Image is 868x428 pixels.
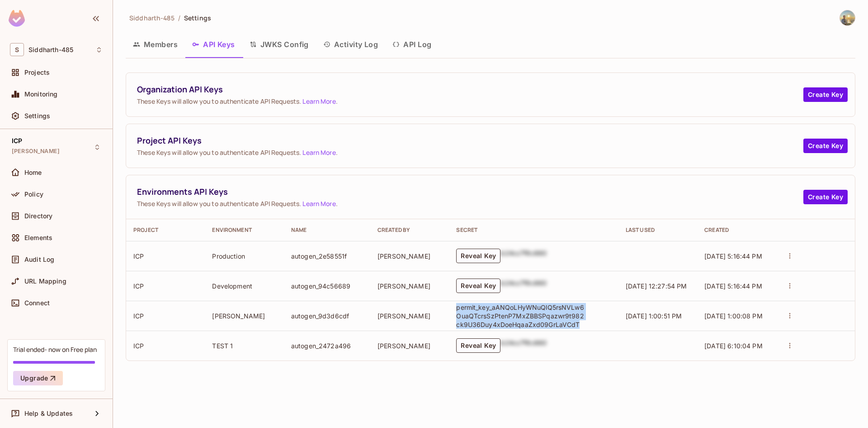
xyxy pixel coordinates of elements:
[284,301,370,331] td: autogen_9d3d6cdf
[12,148,60,155] span: [PERSON_NAME]
[137,97,803,106] span: These Keys will allow you to authenticate API Requests. .
[137,199,803,208] span: These Keys will allow you to authenticate API Requests. .
[24,234,52,241] span: Elements
[133,226,198,234] div: Project
[370,241,449,271] td: [PERSON_NAME]
[137,148,803,157] span: These Keys will allow you to authenticate API Requests. .
[456,249,500,263] button: Reveal Key
[126,301,205,331] td: ICP
[24,278,66,285] span: URL Mapping
[783,250,796,262] button: actions
[184,14,211,22] span: Settings
[24,191,43,198] span: Policy
[126,271,205,301] td: ICP
[626,282,687,290] span: [DATE] 12:27:54 PM
[803,190,848,204] button: Create Key
[316,33,386,56] button: Activity Log
[178,14,180,22] li: /
[137,84,803,95] span: Organization API Keys
[704,312,763,320] span: [DATE] 1:00:08 PM
[24,112,50,120] span: Settings
[10,43,24,56] span: S
[456,279,500,293] button: Reveal Key
[704,226,769,234] div: Created
[126,331,205,361] td: ICP
[302,97,335,106] a: Learn More
[129,14,175,22] span: Siddharth-485
[370,271,449,301] td: [PERSON_NAME]
[783,279,796,292] button: actions
[205,241,283,271] td: Production
[24,410,73,417] span: Help & Updates
[626,312,682,320] span: [DATE] 1:00:51 PM
[704,342,763,350] span: [DATE] 6:10:04 PM
[803,87,848,102] button: Create Key
[302,199,335,208] a: Learn More
[126,33,185,56] button: Members
[500,279,547,293] div: b24cc7f8c660
[126,241,205,271] td: ICP
[456,338,500,353] button: Reveal Key
[24,69,50,76] span: Projects
[284,331,370,361] td: autogen_2472a496
[385,33,439,56] button: API Log
[783,339,796,352] button: actions
[212,226,276,234] div: Environment
[13,345,97,354] div: Trial ended- now on Free plan
[500,249,547,263] div: b24cc7f8c660
[370,301,449,331] td: [PERSON_NAME]
[137,135,803,146] span: Project API Keys
[803,139,848,153] button: Create Key
[456,303,587,329] p: permit_key_aANQoLHyWNuQlQ5rsNVLw6OuaQTcrsSzPtenP7MxZBBSPqazwr9t982ck9U36Duy4xDoeHqaaZxd09GrLaVCdT
[24,299,50,307] span: Connect
[185,33,242,56] button: API Keys
[704,282,762,290] span: [DATE] 5:16:44 PM
[840,10,855,25] img: Siddharth Sharma
[704,252,762,260] span: [DATE] 5:16:44 PM
[370,331,449,361] td: [PERSON_NAME]
[284,271,370,301] td: autogen_94c56689
[205,331,283,361] td: TEST 1
[24,91,58,98] span: Monitoring
[137,186,803,197] span: Environments API Keys
[9,10,25,27] img: SReyMgAAAABJRU5ErkJggg==
[24,256,54,263] span: Audit Log
[205,271,283,301] td: Development
[28,46,73,53] span: Workspace: Siddharth-485
[291,226,363,234] div: Name
[500,338,547,353] div: b24cc7f8c660
[12,137,22,144] span: ICP
[783,309,796,322] button: actions
[205,301,283,331] td: [PERSON_NAME]
[24,212,52,220] span: Directory
[13,371,63,385] button: Upgrade
[377,226,442,234] div: Created By
[626,226,690,234] div: Last Used
[24,169,42,176] span: Home
[456,226,611,234] div: Secret
[242,33,316,56] button: JWKS Config
[302,148,335,157] a: Learn More
[284,241,370,271] td: autogen_2e58551f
